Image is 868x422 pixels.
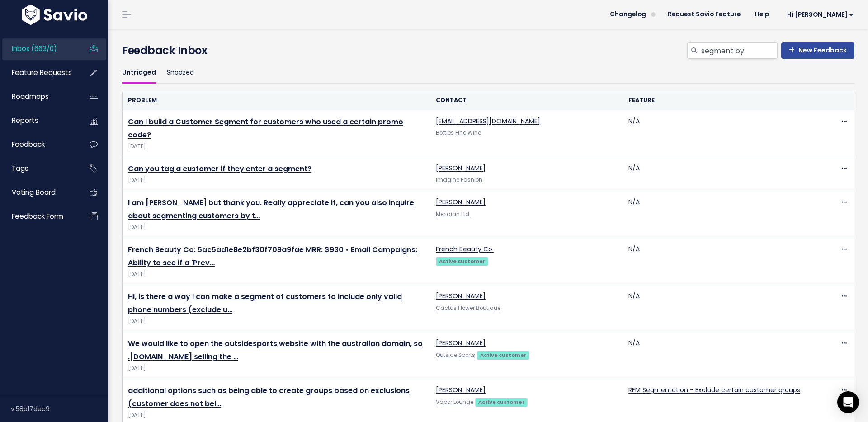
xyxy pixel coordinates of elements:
td: N/A [623,157,816,191]
span: Hi [PERSON_NAME] [787,11,854,18]
img: logo-white.9d6f32f41409.svg [19,5,90,25]
a: Roadmaps [2,86,75,107]
span: Roadmaps [12,92,49,101]
span: [DATE] [128,364,425,373]
span: Feedback form [12,211,63,221]
a: Bottles Fine Wine [436,129,481,136]
a: Active customer [475,397,528,406]
ul: Filter feature requests [122,62,854,84]
a: Vapor Lounge [436,399,473,406]
a: Inbox (663/0) [2,38,75,59]
a: Feedback form [2,206,75,227]
strong: Active customer [478,399,525,406]
a: Feedback [2,134,75,155]
a: [PERSON_NAME] [436,338,486,347]
strong: Active customer [439,258,486,265]
a: Cactus Flower Boutique [436,305,500,312]
span: Feedback [12,140,45,149]
a: I am [PERSON_NAME] but thank you. Really appreciate it, can you also inquire about segmenting cus... [128,197,414,221]
span: [DATE] [128,176,425,185]
a: Reports [2,110,75,131]
a: Active customer [477,350,529,359]
a: Tags [2,158,75,179]
span: Changelog [610,11,646,18]
h4: Feedback Inbox [122,42,854,59]
div: v.58b17dec9 [11,397,108,421]
a: Imagine Fashion [436,176,482,183]
span: Voting Board [12,188,56,197]
td: N/A [623,191,816,238]
a: Request Savio Feature [660,8,748,21]
a: Snoozed [167,62,194,84]
td: N/A [623,285,816,332]
a: French Beauty Co. [436,244,494,253]
th: Feature [623,91,816,110]
span: Tags [12,164,28,173]
span: [DATE] [128,223,425,232]
a: Outside Sports [436,352,475,359]
td: N/A [623,110,816,157]
a: Feature Requests [2,62,75,83]
a: [PERSON_NAME] [436,291,486,300]
td: N/A [623,238,816,285]
a: French Beauty Co: 5ac5ad1e8e2bf30f709a9fae MRR: $930 • Email Campaigns: Ability to see if a 'Prev… [128,244,417,268]
a: Hi, is there a way I can make a segment of customers to include only valid phone numbers (exclude u… [128,291,402,315]
a: Can I build a Customer Segment for customers who used a certain promo code? [128,117,403,140]
a: [EMAIL_ADDRESS][DOMAIN_NAME] [436,117,540,126]
a: Can you tag a customer if they enter a segment? [128,164,311,174]
th: Problem [123,91,430,110]
div: Open Intercom Messenger [837,391,859,413]
a: Untriaged [122,62,156,84]
a: [PERSON_NAME] [436,197,486,206]
span: Feature Requests [12,68,72,77]
a: We would like to open the outsidesports website with the australian domain, so .[DOMAIN_NAME] sel... [128,338,423,362]
a: Meridian Ltd. [436,211,471,218]
th: Contact [430,91,623,110]
a: RFM Segmentation - Exclude certain customer groups [628,385,800,394]
strong: Active customer [480,352,527,359]
input: Search inbox... [700,42,778,59]
a: [PERSON_NAME] [436,164,486,173]
span: [DATE] [128,317,425,326]
td: N/A [623,332,816,379]
span: Reports [12,116,38,125]
a: Active customer [436,256,488,265]
a: additional options such as being able to create groups based on exclusions (customer does not bel… [128,385,410,409]
a: [PERSON_NAME] [436,385,486,394]
a: Hi [PERSON_NAME] [776,8,861,22]
a: Voting Board [2,182,75,203]
span: [DATE] [128,270,425,279]
span: [DATE] [128,411,425,420]
span: Inbox (663/0) [12,44,57,53]
a: Help [748,8,776,21]
span: [DATE] [128,142,425,151]
a: New Feedback [781,42,854,59]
